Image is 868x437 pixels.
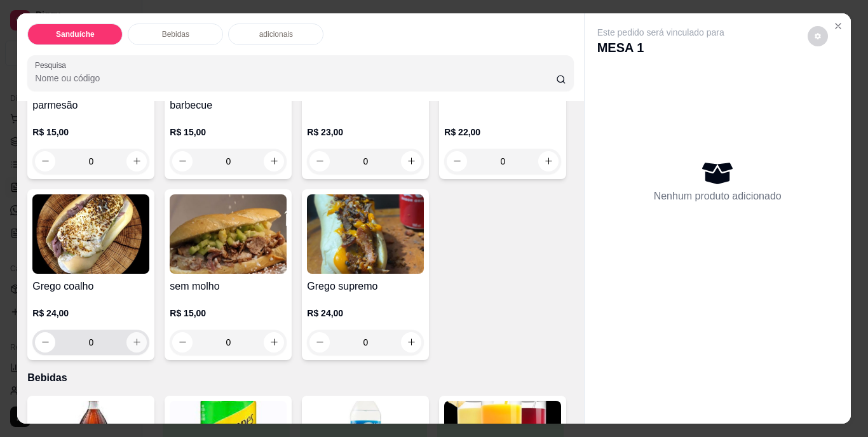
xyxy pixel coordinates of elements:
[597,26,724,39] p: Este pedido será vinculado para
[170,194,287,274] img: product-image
[264,151,284,171] button: increase-product-quantity
[32,279,149,294] h4: Grego coalho
[444,126,561,138] p: R$ 22,00
[307,279,424,294] h4: Grego supremo
[170,307,287,319] p: R$ 15,00
[307,126,424,138] p: R$ 23,00
[32,126,149,138] p: R$ 15,00
[172,151,193,171] button: decrease-product-quantity
[27,370,573,386] p: Bebidas
[654,189,782,204] p: Nenhum produto adicionado
[259,29,293,39] p: adicionais
[597,39,724,57] p: MESA 1
[307,307,424,319] p: R$ 24,00
[35,151,55,171] button: decrease-product-quantity
[32,194,149,274] img: product-image
[309,151,330,171] button: decrease-product-quantity
[401,151,421,171] button: increase-product-quantity
[172,332,193,353] button: decrease-product-quantity
[126,151,147,171] button: increase-product-quantity
[35,60,71,71] label: Pesquisa
[828,16,848,36] button: Close
[808,26,828,46] button: decrease-product-quantity
[264,332,284,353] button: increase-product-quantity
[170,279,287,294] h4: sem molho
[35,72,556,84] input: Pesquisa
[162,29,189,39] p: Bebidas
[447,151,467,171] button: decrease-product-quantity
[126,332,147,353] button: increase-product-quantity
[56,29,95,39] p: Sanduíche
[538,151,559,171] button: increase-product-quantity
[170,126,287,138] p: R$ 15,00
[35,332,55,353] button: decrease-product-quantity
[401,332,421,353] button: increase-product-quantity
[309,332,330,353] button: decrease-product-quantity
[307,194,424,274] img: product-image
[32,307,149,319] p: R$ 24,00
